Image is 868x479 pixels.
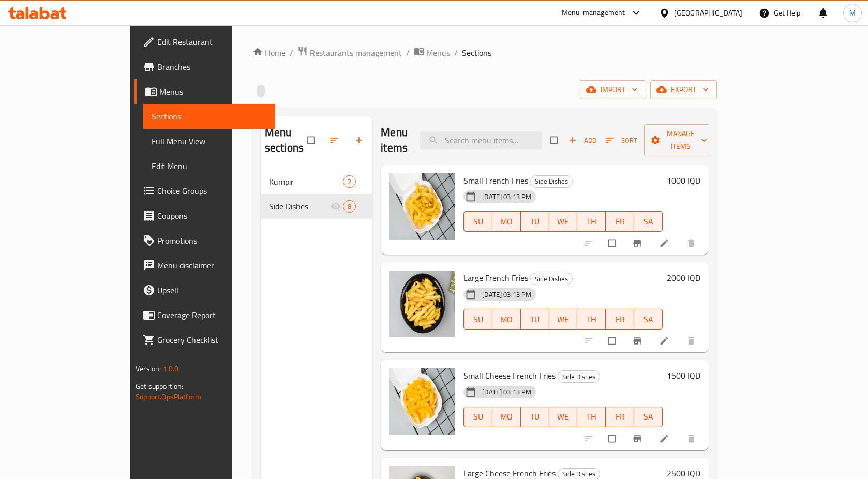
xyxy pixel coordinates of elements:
[497,409,517,424] span: MO
[577,309,606,330] button: TH
[134,29,275,54] a: Edit Restaurant
[134,303,275,327] a: Coverage Report
[674,7,742,19] div: [GEOGRAPHIC_DATA]
[269,175,343,188] span: Kumpir
[602,331,624,351] span: Select to update
[659,336,671,346] a: Edit menu item
[463,173,528,188] span: Small French Fries
[157,61,267,73] span: Branches
[568,134,596,146] span: Add
[634,211,663,232] button: SA
[468,214,488,229] span: SU
[667,173,700,188] h6: 1000 IQD
[157,334,267,346] span: Grocery Checklist
[143,154,275,178] a: Edit Menu
[652,127,709,153] span: Manage items
[463,407,492,427] button: SU
[525,312,545,327] span: TU
[468,312,488,327] span: SU
[157,284,267,296] span: Upsell
[606,407,634,427] button: FR
[549,309,578,330] button: WE
[553,312,574,327] span: WE
[521,407,549,427] button: TU
[638,409,659,424] span: SA
[157,209,267,222] span: Coupons
[492,309,521,330] button: MO
[558,371,600,383] span: Side Dishes
[606,211,634,232] button: FR
[588,83,638,96] span: import
[478,290,535,300] span: [DATE] 03:13 PM
[134,54,275,79] a: Branches
[157,259,267,272] span: Menu disclaimer
[525,409,545,424] span: TU
[157,234,267,247] span: Promotions
[152,160,267,172] span: Edit Menu
[626,427,651,450] button: Branch-specific-item
[659,433,671,444] a: Edit menu item
[478,192,535,202] span: [DATE] 03:13 PM
[134,79,275,104] a: Menus
[525,214,545,229] span: TU
[602,429,624,448] span: Select to update
[134,278,275,303] a: Upsell
[634,407,663,427] button: SA
[134,178,275,203] a: Choice Groups
[136,380,183,393] span: Get support on:
[599,132,644,148] span: Sort items
[269,200,331,213] span: Side Dishes
[602,233,624,253] span: Select to update
[549,211,578,232] button: WE
[659,238,671,248] a: Edit menu item
[478,387,535,397] span: [DATE] 03:13 PM
[610,214,630,229] span: FR
[849,7,856,19] span: M
[638,214,659,229] span: SA
[549,407,578,427] button: WE
[331,201,341,212] svg: Inactive section
[544,130,566,150] span: Select section
[134,253,275,278] a: Menu disclaimer
[389,271,455,337] img: Large French Fries
[134,327,275,352] a: Grocery Checklist
[157,185,267,197] span: Choice Groups
[420,131,542,149] input: search
[626,232,651,255] button: Branch-specific-item
[426,47,450,59] span: Menus
[463,368,556,383] span: Small Cheese French Fries
[530,273,573,285] div: Side Dishes
[581,409,602,424] span: TH
[644,124,717,156] button: Manage items
[343,175,356,188] div: items
[492,407,521,427] button: MO
[553,214,574,229] span: WE
[659,83,709,96] span: export
[261,194,373,219] div: Side Dishes8
[680,427,705,450] button: delete
[521,211,549,232] button: TU
[610,312,630,327] span: FR
[323,129,348,152] span: Sort sections
[530,175,573,188] div: Side Dishes
[389,173,455,239] img: Small French Fries
[667,271,700,285] h6: 2000 IQD
[454,47,458,59] li: /
[650,80,717,99] button: export
[558,370,600,383] div: Side Dishes
[159,85,267,98] span: Menus
[638,312,659,327] span: SA
[290,47,293,59] li: /
[343,177,355,187] span: 2
[566,132,599,148] button: Add
[152,110,267,123] span: Sections
[606,134,637,146] span: Sort
[667,368,700,383] h6: 1500 IQD
[261,169,373,194] div: Kumpir2
[680,330,705,352] button: delete
[468,409,488,424] span: SU
[577,407,606,427] button: TH
[531,175,572,187] span: Side Dishes
[348,129,372,152] button: Add section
